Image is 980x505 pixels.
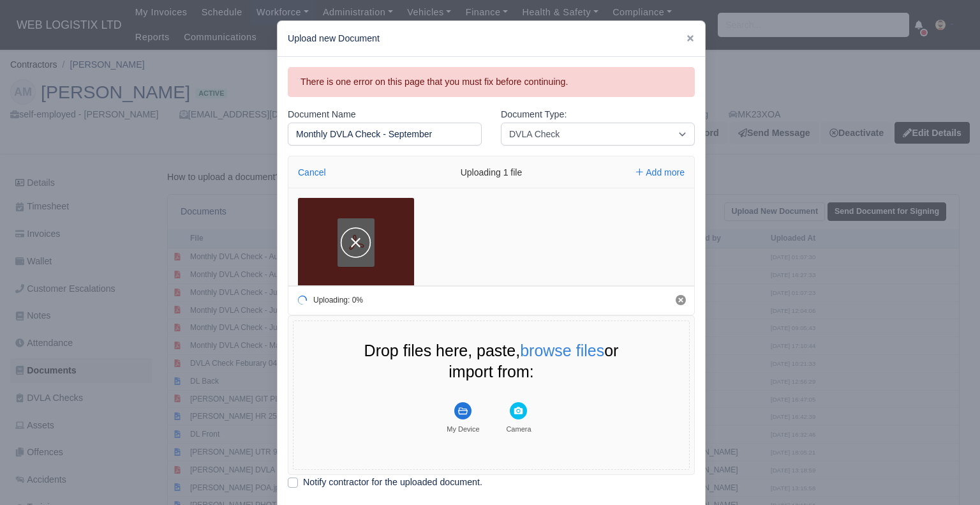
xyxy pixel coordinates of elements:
[278,21,705,57] div: Upload new Document
[646,167,685,177] span: Add more
[501,107,567,122] label: Document Type:
[447,425,479,433] div: My Device
[288,285,366,315] div: Uploading
[338,225,373,260] button: Cancel upload
[338,340,644,384] div: Drop files here, paste, or import from:
[520,343,604,359] button: browse files
[294,163,330,181] button: Cancel
[396,156,587,188] div: Uploading 1 file
[288,67,695,97] div: There is one error on this page that you must fix before continuing.
[303,475,482,490] label: Notify contractor for the uploaded document.
[288,315,695,475] div: File Uploader
[506,425,531,433] div: Camera
[676,295,686,305] button: Cancel
[916,444,980,505] iframe: Chat Widget
[631,163,690,181] button: Add more files
[288,156,695,315] div: File Uploader
[313,296,363,304] div: Uploading: 0%
[288,107,356,122] label: Document Name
